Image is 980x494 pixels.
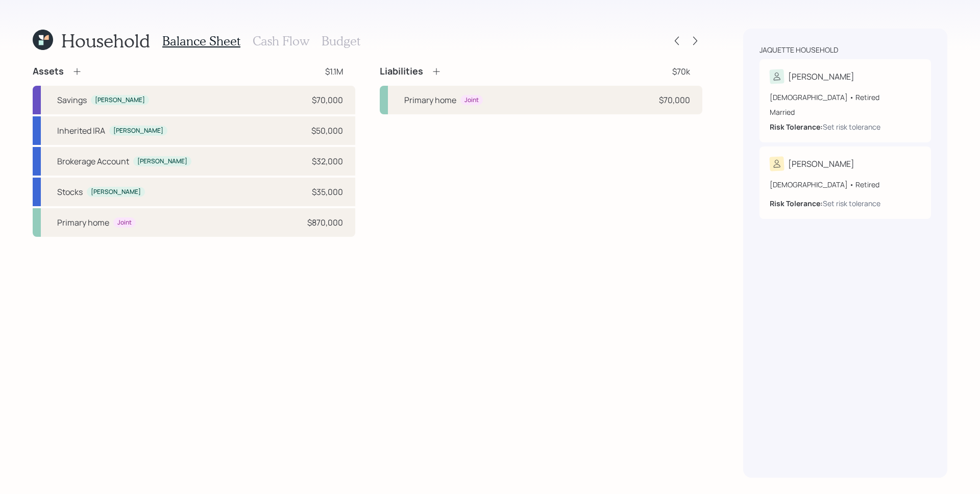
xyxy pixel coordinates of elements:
div: [PERSON_NAME] [788,158,854,170]
div: [DEMOGRAPHIC_DATA] • Retired [770,92,921,103]
div: Inherited IRA [57,125,105,137]
div: $70k [672,65,690,78]
div: [PERSON_NAME] [137,157,187,166]
div: Primary home [404,94,456,106]
div: $870,000 [307,216,343,229]
h4: Assets [33,66,64,77]
div: $1.1M [325,65,343,78]
div: Married [770,107,921,117]
div: $35,000 [312,186,343,198]
h4: Liabilities [380,66,423,77]
div: Jaquette household [759,45,838,55]
div: Brokerage Account [57,155,129,167]
div: Joint [464,96,479,105]
div: Savings [57,94,87,106]
div: [PERSON_NAME] [113,127,163,135]
div: [PERSON_NAME] [91,188,141,196]
div: [PERSON_NAME] [788,70,854,83]
div: $70,000 [312,94,343,106]
div: $70,000 [659,94,690,106]
h1: Household [61,30,150,52]
b: Risk Tolerance: [770,122,823,132]
h3: Balance Sheet [162,34,240,48]
div: [DEMOGRAPHIC_DATA] • Retired [770,179,921,190]
div: Joint [117,218,132,227]
div: $32,000 [312,155,343,167]
div: Set risk tolerance [823,121,880,132]
div: Set risk tolerance [823,198,880,209]
h3: Cash Flow [253,34,309,48]
div: Primary home [57,216,109,229]
h3: Budget [322,34,360,48]
div: Stocks [57,186,83,198]
b: Risk Tolerance: [770,199,823,208]
div: $50,000 [311,125,343,137]
div: [PERSON_NAME] [95,96,145,105]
